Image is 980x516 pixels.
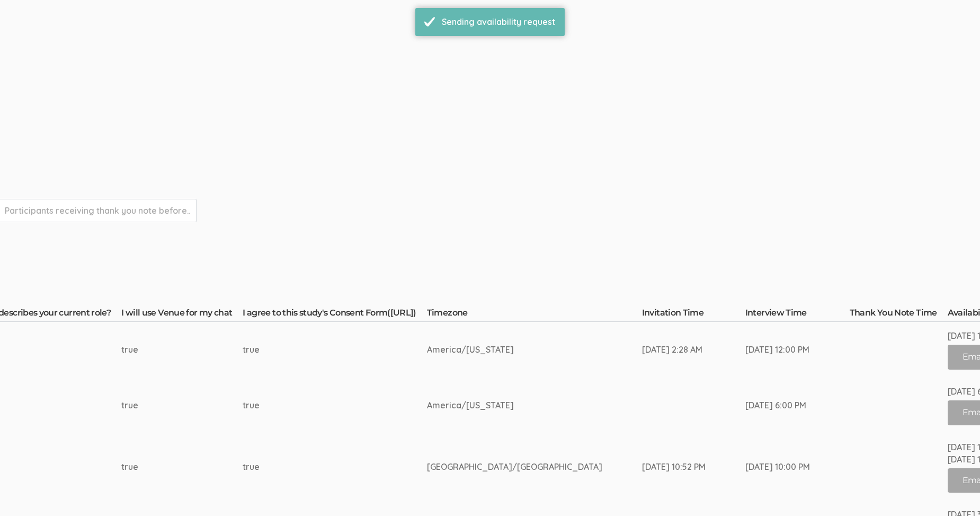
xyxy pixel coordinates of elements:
[121,399,203,412] div: true
[442,16,555,28] div: Sending availability request
[427,307,642,322] th: Timezone
[745,307,850,322] th: Interview Time
[642,307,745,322] th: Invitation Time
[243,344,387,356] div: true
[427,322,642,378] td: America/[US_STATE]
[121,307,243,322] th: I will use Venue for my chat
[850,307,948,322] th: Thank You Note Time
[642,344,706,356] div: [DATE] 2:28 AM
[427,433,642,501] td: [GEOGRAPHIC_DATA]/[GEOGRAPHIC_DATA]
[121,344,203,356] div: true
[243,307,426,322] th: I agree to this study's Consent Form([URL])
[745,344,810,356] div: [DATE] 12:00 PM
[121,461,203,473] div: true
[745,461,810,473] div: [DATE] 10:00 PM
[243,461,387,473] div: true
[745,399,810,412] div: [DATE] 6:00 PM
[642,461,706,473] div: [DATE] 10:52 PM
[927,465,980,516] iframe: Chat Widget
[243,399,387,412] div: true
[427,378,642,433] td: America/[US_STATE]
